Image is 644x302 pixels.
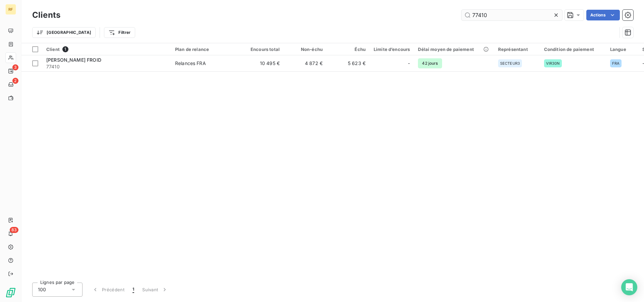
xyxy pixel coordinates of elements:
[418,47,490,52] div: Délai moyen de paiement
[62,46,68,52] span: 1
[38,286,46,293] span: 100
[88,283,128,297] button: Précédent
[5,66,16,76] a: 3
[284,55,327,71] td: 4 872 €
[32,27,96,38] button: [GEOGRAPHIC_DATA]
[175,47,237,52] div: Plan de relance
[610,47,634,52] div: Langue
[5,4,16,15] div: RF
[544,47,602,52] div: Condition de paiement
[374,47,410,52] div: Limite d’encours
[46,57,101,63] span: [PERSON_NAME] FROID
[500,61,520,65] span: SECTEUR3
[5,79,16,90] a: 2
[132,286,134,293] span: 1
[288,47,323,52] div: Non-échu
[241,55,284,71] td: 10 495 €
[5,287,16,298] img: Logo LeanPay
[12,64,18,70] span: 3
[245,47,280,52] div: Encours total
[12,78,18,84] span: 2
[128,283,138,297] button: 1
[138,283,172,297] button: Suivant
[612,61,620,65] span: FRA
[331,47,366,52] div: Échu
[46,63,167,70] span: 77410
[408,60,410,67] span: -
[546,61,560,65] span: VIR30N
[462,10,562,20] input: Rechercher
[104,27,135,38] button: Filtrer
[498,47,536,52] div: Représentant
[586,10,620,20] button: Actions
[327,55,370,71] td: 5 623 €
[621,279,637,295] div: Open Intercom Messenger
[32,9,60,21] h3: Clients
[10,227,18,233] span: 83
[46,47,60,52] span: Client
[175,60,206,67] div: Relances FRA
[418,58,442,68] span: 42 jours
